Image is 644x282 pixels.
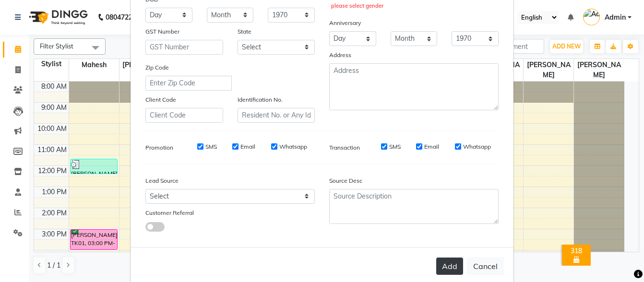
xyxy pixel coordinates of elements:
[279,142,307,151] label: Whatsapp
[145,40,223,55] input: GST Number
[424,142,439,151] label: Email
[145,76,232,91] input: Enter Zip Code
[205,142,217,151] label: SMS
[329,143,360,152] label: Transaction
[329,176,362,185] label: Source Desc
[238,95,283,104] label: Identification No.
[145,27,179,36] label: GST Number
[436,258,463,275] button: Add
[145,209,194,217] label: Customer Referral
[238,27,251,36] label: State
[467,257,504,275] button: Cancel
[389,142,401,151] label: SMS
[329,19,361,27] label: Anniversary
[329,51,351,59] label: Address
[145,108,223,123] input: Client Code
[145,143,173,152] label: Promotion
[145,63,169,72] label: Zip Code
[238,108,315,123] input: Resident No. or Any Id
[463,142,491,151] label: Whatsapp
[240,142,255,151] label: Email
[331,2,496,10] div: please select gender
[145,95,176,104] label: Client Code
[145,176,179,185] label: Lead Source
